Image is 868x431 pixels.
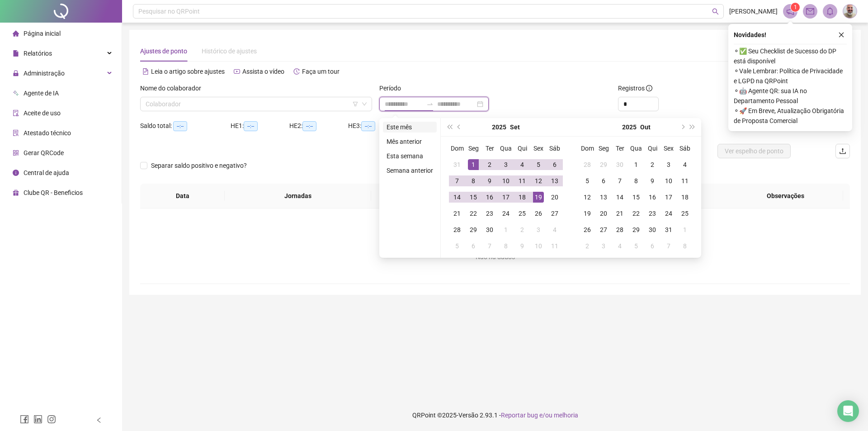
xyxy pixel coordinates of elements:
td: 2025-09-01 [465,156,481,173]
div: 15 [468,192,479,203]
td: 2025-09-27 [547,205,563,222]
div: 18 [517,192,528,203]
div: 4 [679,159,690,170]
div: 29 [468,224,479,235]
span: instagram [47,415,56,424]
span: Assista o vídeo [242,68,284,75]
span: Central de ajuda [24,169,69,176]
th: Qua [628,140,644,156]
div: 2 [647,159,658,170]
th: Qui [514,140,530,156]
td: 2025-10-27 [595,222,612,238]
div: 13 [549,175,560,186]
span: --:-- [361,121,375,131]
th: Dom [449,140,465,156]
button: super-prev-year [444,118,454,136]
td: 2025-09-22 [465,205,481,222]
span: Atestado técnico [24,129,71,137]
sup: 1 [791,3,800,12]
td: 2025-09-23 [481,205,498,222]
th: Entrada 1 [371,184,462,208]
li: Semana anterior [383,165,437,176]
img: 88811 [843,5,857,18]
div: 23 [647,208,658,219]
td: 2025-09-24 [498,205,514,222]
td: 2025-10-14 [612,189,628,205]
span: youtube [234,68,240,75]
td: 2025-10-20 [595,205,612,222]
span: Relatórios [24,50,52,57]
div: 17 [663,192,674,203]
span: history [293,68,300,75]
div: 8 [468,175,479,186]
td: 2025-09-05 [530,156,547,173]
td: 2025-09-26 [530,205,547,222]
div: 28 [582,159,593,170]
div: 3 [598,241,609,251]
li: Esta semana [383,151,437,161]
span: --:-- [302,121,316,131]
div: 24 [663,208,674,219]
td: 2025-10-06 [595,173,612,189]
span: upload [839,147,846,155]
span: info-circle [13,170,19,176]
div: 10 [663,175,674,186]
th: Seg [595,140,612,156]
button: month panel [510,118,520,136]
td: 2025-10-26 [579,222,595,238]
th: Data [140,184,225,208]
td: 2025-11-03 [595,238,612,254]
span: solution [13,130,19,136]
td: 2025-11-06 [644,238,660,254]
div: 18 [679,192,690,203]
td: 2025-09-25 [514,205,530,222]
span: gift [13,189,19,196]
td: 2025-10-08 [628,173,644,189]
div: 27 [598,224,609,235]
td: 2025-08-31 [449,156,465,173]
div: 28 [452,224,462,235]
div: 26 [582,224,593,235]
div: 28 [614,224,625,235]
div: Saldo total: [140,121,231,131]
td: 2025-09-20 [547,189,563,205]
td: 2025-10-30 [644,222,660,238]
td: 2025-10-02 [644,156,660,173]
div: 1 [500,224,511,235]
td: 2025-10-21 [612,205,628,222]
div: 2 [582,241,593,251]
td: 2025-10-12 [579,189,595,205]
td: 2025-10-05 [579,173,595,189]
span: Clube QR - Beneficios [24,189,83,196]
span: qrcode [13,150,19,156]
div: 6 [549,159,560,170]
span: --:-- [173,121,187,131]
div: 23 [484,208,495,219]
div: HE 1: [231,121,289,131]
div: 25 [517,208,528,219]
td: 2025-09-13 [547,173,563,189]
td: 2025-09-08 [465,173,481,189]
td: 2025-10-31 [660,222,677,238]
div: 30 [484,224,495,235]
th: Qui [644,140,660,156]
td: 2025-09-11 [514,173,530,189]
th: Dom [579,140,595,156]
div: 29 [598,159,609,170]
th: Observações [728,184,843,208]
div: 4 [517,159,528,170]
div: 19 [582,208,593,219]
div: 12 [582,192,593,203]
span: --:-- [244,121,258,131]
th: Jornadas [225,184,371,208]
th: Sex [660,140,677,156]
span: Versão [458,412,478,419]
td: 2025-10-13 [595,189,612,205]
span: swap-right [426,100,434,108]
footer: QRPoint © 2025 - 2.93.1 - [122,399,868,431]
span: Agente de IA [24,90,59,97]
td: 2025-09-06 [547,156,563,173]
div: 22 [631,208,642,219]
button: year panel [622,118,637,136]
td: 2025-10-03 [660,156,677,173]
